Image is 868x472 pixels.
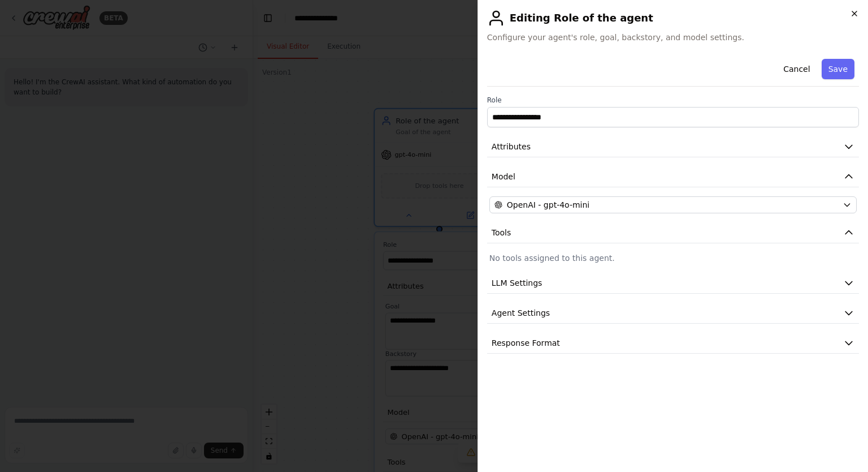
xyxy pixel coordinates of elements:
span: LLM Settings [492,277,542,289]
span: Attributes [492,141,531,152]
span: Response Format [492,337,560,349]
button: OpenAI - gpt-4o-mini [489,196,857,213]
button: LLM Settings [487,273,859,294]
label: Role [487,96,859,105]
button: Tools [487,222,859,243]
button: Cancel [776,59,817,79]
button: Model [487,166,859,187]
button: Attributes [487,136,859,157]
span: Agent Settings [492,307,550,319]
span: Configure your agent's role, goal, backstory, and model settings. [487,32,859,43]
p: No tools assigned to this agent. [489,252,857,264]
button: Response Format [487,333,859,354]
span: OpenAI - gpt-4o-mini [507,199,589,211]
button: Agent Settings [487,303,859,324]
span: Tools [492,227,511,238]
span: Model [492,171,515,182]
button: Save [822,59,854,79]
h2: Editing Role of the agent [487,9,859,27]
